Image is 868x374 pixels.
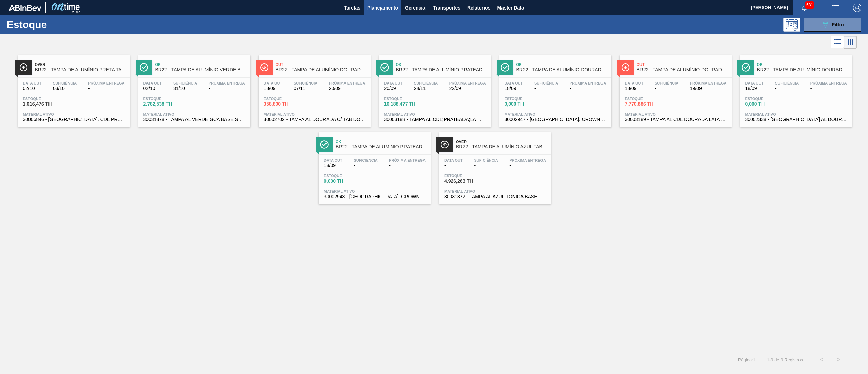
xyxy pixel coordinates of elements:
[757,62,849,67] span: Ok
[444,158,463,162] span: Data out
[276,67,367,72] span: BR22 - TAMPA DE ALUMÍNIO DOURADA TAB DOURADO
[505,112,606,116] span: Material ativo
[810,86,847,91] span: -
[625,101,672,107] span: 7.770,886 TH
[570,86,606,91] span: -
[260,63,269,72] img: Ícone
[384,97,432,101] span: Estoque
[449,86,486,91] span: 22/09
[444,174,492,178] span: Estoque
[389,163,426,168] span: -
[264,112,366,116] span: Material ativo
[621,63,630,72] img: Ícone
[434,127,554,204] a: ÍconeOverBR22 - TAMPA DE ALUMÍNIO AZUL TAB AZUL BALLData out-Suficiência-Próxima Entrega-Estoque4...
[254,50,374,127] a: ÍconeOutBR22 - TAMPA DE ALUMÍNIO DOURADA TAB DOURADOData out18/09Suficiência07/11Próxima Entrega2...
[35,67,126,72] span: BR22 - TAMPA DE ALUMÍNIO PRETA TAB PRETO S/ GRAVAÇÃO
[474,163,498,168] span: -
[690,81,727,85] span: Próxima Entrega
[336,144,427,149] span: BR22 - TAMPA DE ALUMÍNIO PRATEADA CROWN ISE
[344,4,360,12] span: Tarefas
[783,18,800,32] div: Pogramando: nenhum usuário selecionado
[133,50,254,127] a: ÍconeOkBR22 - TAMPA DE ALUMÍNIO VERDE BALLData out02/10Suficiência31/10Próxima Entrega-Estoque2.7...
[449,81,486,85] span: Próxima Entrega
[53,81,77,85] span: Suficiência
[440,140,449,149] img: Ícone
[264,101,311,107] span: 358,800 TH
[516,67,608,72] span: BR22 - TAMPA DE ALUMÍNIO DOURADA CROWN ISE
[810,81,847,85] span: Próxima Entrega
[516,62,608,67] span: Ok
[690,86,727,91] span: 19/09
[384,81,403,85] span: Data out
[367,4,398,12] span: Planejamento
[143,86,162,91] span: 02/10
[35,62,126,67] span: Over
[173,86,197,91] span: 31/10
[389,158,426,162] span: Próxima Entrega
[570,81,606,85] span: Próxima Entrega
[615,50,735,127] a: ÍconeOutBR22 - TAMPA DE ALUMÍNIO DOURADA BALL CDLData out18/09Suficiência-Próxima Entrega19/09Est...
[793,3,815,13] button: Notificações
[329,86,366,91] span: 20/09
[625,112,727,116] span: Material ativo
[19,63,28,72] img: Ícone
[264,117,366,122] span: 30002702 - TAMPA AL DOURADA C/ TAB DOURADO
[625,86,644,91] span: 18/09
[143,117,245,122] span: 30031878 - TAMPA AL VERDE GCA BASE SOLVENTE
[735,50,855,127] a: ÍconeOkBR22 - TAMPA DE ALUMÍNIO DOURADA TAB DOURADO CROWNData out18/09Suficiência-Próxima Entrega...
[324,189,426,193] span: Material ativo
[173,81,197,85] span: Suficiência
[143,81,162,85] span: Data out
[354,158,377,162] span: Suficiência
[509,158,546,162] span: Próxima Entrega
[745,86,764,91] span: 18/09
[155,62,247,67] span: Ok
[7,21,112,29] h1: Estoque
[414,86,438,91] span: 24/11
[505,81,523,85] span: Data out
[444,163,463,168] span: -
[53,86,77,91] span: 03/10
[742,63,750,72] img: Ícone
[775,81,799,85] span: Suficiência
[534,86,558,91] span: -
[655,86,678,91] span: -
[831,36,844,49] div: Visão em Lista
[384,101,432,107] span: 16.188,477 TH
[23,117,125,122] span: 30006846 - TAMPA AL. CDL PRETA C/ TAB PRETA
[23,97,71,101] span: Estoque
[354,163,377,168] span: -
[88,86,125,91] span: -
[444,189,546,193] span: Material ativo
[505,117,606,122] span: 30002947 - TAMPA AL. CROWN; DOURADA; ISE
[414,81,438,85] span: Suficiência
[625,97,672,101] span: Estoque
[655,81,678,85] span: Suficiência
[140,63,148,72] img: Ícone
[805,1,814,9] span: 581
[324,194,426,199] span: 30002948 - TAMPA AL. CROWN; PRATA; ISE
[456,139,548,144] span: Over
[853,4,861,12] img: Logout
[23,86,42,91] span: 02/10
[456,144,548,149] span: BR22 - TAMPA DE ALUMÍNIO AZUL TAB AZUL BALL
[336,139,427,144] span: Ok
[467,4,490,12] span: Relatórios
[264,97,311,101] span: Estoque
[264,81,282,85] span: Data out
[497,4,524,12] span: Master Data
[831,4,840,12] img: userActions
[23,101,71,107] span: 1.616,476 TH
[23,112,125,116] span: Material ativo
[384,112,486,116] span: Material ativo
[474,158,498,162] span: Suficiência
[294,86,317,91] span: 07/11
[745,97,793,101] span: Estoque
[745,81,764,85] span: Data out
[384,86,403,91] span: 20/09
[509,163,546,168] span: -
[625,117,727,122] span: 30003189 - TAMPA AL CDL DOURADA LATA AUTOMATICA
[396,67,488,72] span: BR22 - TAMPA DE ALUMÍNIO PRATEADA BALL CDL
[433,4,460,12] span: Transportes
[396,62,488,67] span: Ok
